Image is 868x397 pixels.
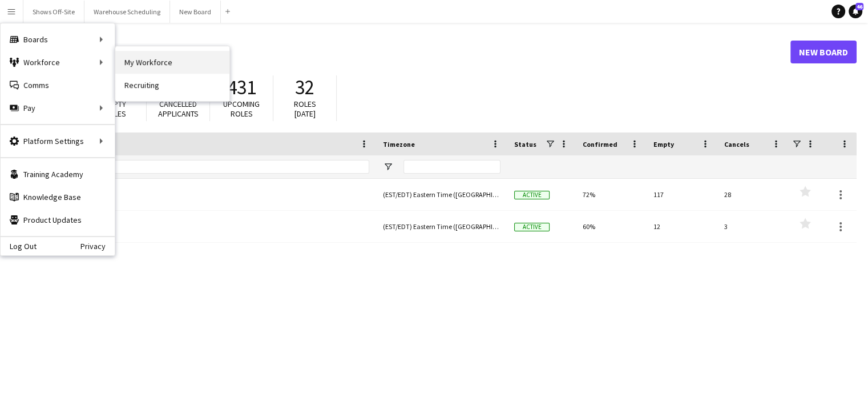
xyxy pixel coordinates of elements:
[1,163,115,186] a: Training Academy
[1,130,115,153] div: Platform Settings
[576,179,647,210] div: 72%
[1,186,115,208] a: Knowledge Base
[383,140,415,149] span: Timezone
[1,74,115,97] a: Comms
[1,208,115,231] a: Product Updates
[647,211,717,242] div: 12
[223,99,260,119] span: Upcoming roles
[170,1,221,23] button: New Board
[115,74,229,97] a: Recruiting
[20,43,790,61] h1: Boards
[23,1,84,23] button: Shows Off-Site
[295,75,314,100] span: 32
[583,140,617,149] span: Confirmed
[376,179,507,210] div: (EST/EDT) Eastern Time ([GEOGRAPHIC_DATA] & [GEOGRAPHIC_DATA])
[158,99,199,119] span: Cancelled applicants
[849,5,862,18] a: 46
[653,140,674,149] span: Empty
[855,3,863,10] span: 46
[717,211,788,242] div: 3
[724,140,749,149] span: Cancels
[1,242,37,251] a: Log Out
[47,160,369,174] input: Board name Filter Input
[1,28,115,51] div: Boards
[403,160,500,174] input: Timezone Filter Input
[27,179,369,211] a: Shows Off-Site
[1,97,115,119] div: Pay
[514,140,536,149] span: Status
[27,211,369,243] a: Warehouse Scheduling
[115,51,229,74] a: My Workforce
[514,191,550,199] span: Active
[717,179,788,210] div: 28
[227,75,256,100] span: 431
[80,242,115,251] a: Privacy
[1,51,115,74] div: Workforce
[84,1,170,23] button: Warehouse Scheduling
[383,162,393,172] button: Open Filter Menu
[514,223,550,231] span: Active
[647,179,717,210] div: 117
[576,211,647,242] div: 60%
[294,99,316,119] span: Roles [DATE]
[376,211,507,242] div: (EST/EDT) Eastern Time ([GEOGRAPHIC_DATA] & [GEOGRAPHIC_DATA])
[790,41,857,63] a: New Board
